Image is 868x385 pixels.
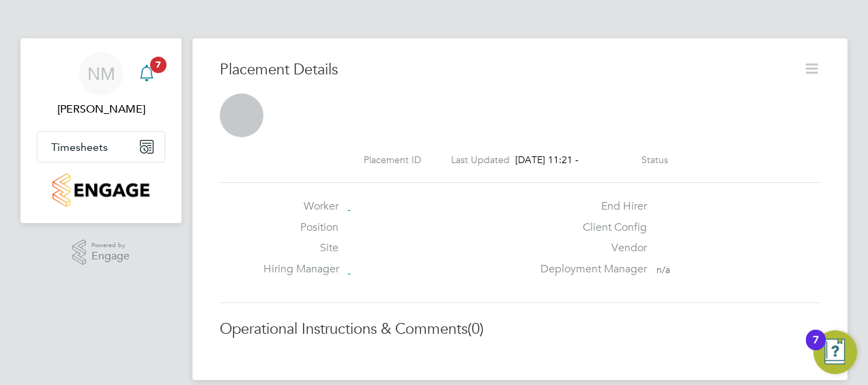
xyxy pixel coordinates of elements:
[150,57,167,73] span: 7
[91,251,130,262] span: Engage
[263,199,338,214] label: Worker
[364,154,421,166] label: Placement ID
[263,220,338,235] label: Position
[37,52,165,117] a: NM[PERSON_NAME]
[641,154,668,166] label: Status
[263,241,338,255] label: Site
[51,141,108,154] span: Timesheets
[37,101,165,117] span: Neil McDowall
[38,132,164,162] button: Timesheets
[532,199,647,214] label: End Hirer
[72,240,130,266] a: Powered byEngage
[813,330,857,374] button: Open Resource Center, 7 new notifications
[53,173,149,207] img: countryside-properties-logo-retina.png
[133,52,160,96] a: 7
[220,319,820,339] h3: Operational Instructions & Comments
[263,262,338,276] label: Hiring Manager
[532,241,647,255] label: Vendor
[20,38,182,223] nav: Main navigation
[515,154,579,166] span: [DATE] 11:21 -
[91,240,130,251] span: Powered by
[532,220,647,235] label: Client Config
[532,262,647,276] label: Deployment Manager
[467,319,484,338] span: (0)
[813,340,819,358] div: 7
[656,263,670,276] span: n/a
[220,60,793,80] h3: Placement Details
[87,65,115,83] span: NM
[451,154,510,166] label: Last Updated
[37,173,165,207] a: Go to home page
